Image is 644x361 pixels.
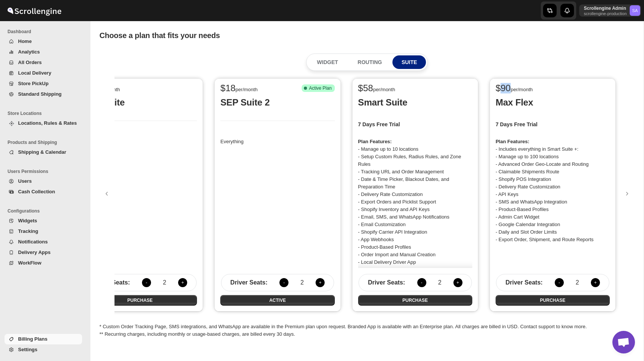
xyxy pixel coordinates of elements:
button: ROUTING [349,55,391,69]
span: PURCHASE [540,297,565,303]
button: Delivery Apps [5,247,82,258]
button: Locations, Rules & Rates [5,118,82,128]
text: SA [632,8,638,13]
strong: Plan Features: [358,139,392,144]
p: WIDGET [317,58,338,66]
span: $ 18 [220,83,235,93]
div: Open chat [612,331,635,353]
span: per/month [373,87,395,92]
button: Cash Collection [5,187,82,197]
span: Active Plan [309,85,332,91]
button: Decrease [555,278,564,287]
button: Settings [5,344,82,355]
p: Everything [83,138,197,145]
p: scrollengine-production [584,11,627,16]
button: PURCHASE [496,295,610,306]
button: Decrease [279,278,288,287]
span: All Orders [18,60,42,65]
button: PURCHASE [83,295,197,306]
span: Driver Seats : [230,279,268,286]
button: Increase [453,278,462,287]
span: PURCHASE [127,297,153,303]
span: per/month [511,87,533,92]
span: Users Permissions [8,168,85,174]
button: ACTIVE [220,295,334,306]
button: Analytics [5,47,82,57]
p: - Manage up to 10 locations - Setup Custom Rules, Radius Rules, and Zone Rules - Tracking URL and... [358,138,472,281]
span: Settings [18,347,37,352]
div: * Custom Order Tracking Page, SMS integrations, and WhatsApp are available in the Premium plan up... [99,75,635,338]
p: Max Flex [496,96,610,109]
span: ACTIVE [269,297,286,303]
button: Shipping & Calendar [5,147,82,158]
button: Users [5,176,82,187]
span: Billing Plans [18,336,47,342]
p: Smart Suite [358,96,472,109]
span: per/month [235,87,258,92]
p: Scrollengine Admin [584,5,627,11]
button: Home [5,36,82,47]
span: $ 90 [496,83,511,93]
button: Notifications [5,237,82,247]
button: Increase [178,278,187,287]
span: Users [18,178,32,184]
span: 2 [160,279,169,286]
p: SEP Suite 2 [220,96,334,109]
button: Increase [591,278,600,287]
span: Choose a plan that fits your needs [99,31,220,40]
button: Increase [316,278,325,287]
button: Widgets [5,216,82,226]
span: Analytics [18,49,40,55]
p: SUITE [401,58,417,66]
p: - Includes everything in Smart Suite +: - Manage up to 100 locations - Advanced Order Geo-Locate ... [496,138,610,243]
button: WorkFlow [5,258,82,268]
h2: 7 Days Free Trial [496,121,610,128]
button: Tracking [5,226,82,237]
span: Scrollengine Admin [630,5,640,16]
button: WIDGET [308,55,347,69]
span: Dashboard [8,29,85,35]
h2: 7 Days Free Trial [358,121,472,128]
span: Widgets [18,218,37,223]
span: Tracking [18,228,38,234]
span: 2 [435,279,444,286]
span: PURCHASE [403,297,428,303]
img: ScrollEngine [6,1,63,20]
button: SUITE [392,55,426,69]
button: All Orders [5,57,82,68]
span: Store PickUp [18,81,49,86]
p: Everything [220,138,334,145]
button: Billing Plans [5,334,82,344]
span: Configurations [8,208,85,214]
span: Standard Shipping [18,91,62,97]
strong: Plan Features: [496,139,530,144]
button: Decrease [417,278,426,287]
span: Driver Seats : [505,279,543,286]
span: WorkFlow [18,260,41,266]
span: Home [18,38,32,44]
button: Decrease [142,278,151,287]
span: Driver Seats : [368,279,405,286]
span: 2 [298,279,307,286]
span: Delivery Apps [18,249,50,255]
span: Locations, Rules & Rates [18,120,77,126]
span: Cash Collection [18,189,55,194]
span: Notifications [18,239,48,245]
button: User menu [579,5,641,17]
span: Products and Shipping [8,139,85,145]
span: Shipping & Calendar [18,149,66,155]
span: $ 58 [358,83,373,93]
p: ROUTING [358,58,382,66]
p: SEP Suite [83,96,197,109]
button: PURCHASE [358,295,472,306]
span: Local Delivery [18,70,51,76]
span: Store Locations [8,110,85,116]
span: 2 [573,279,582,286]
